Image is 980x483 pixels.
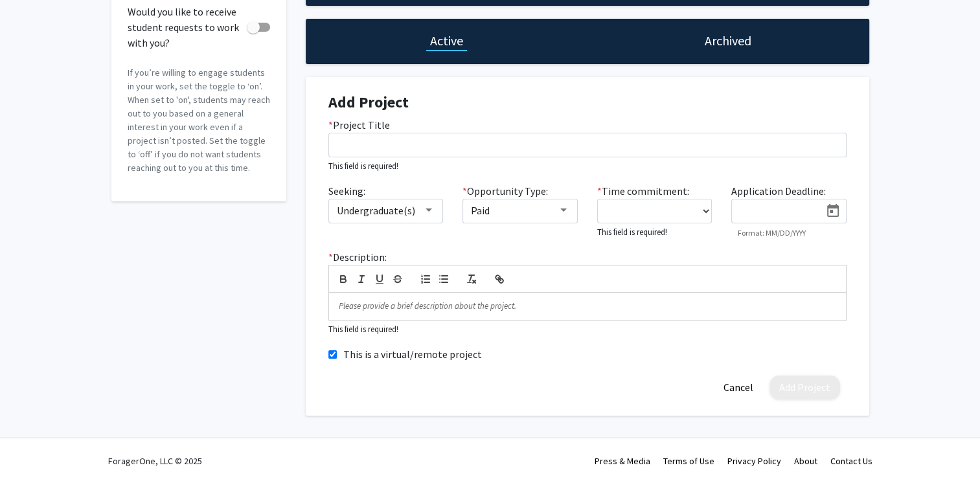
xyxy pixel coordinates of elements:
[471,204,490,217] span: Paid
[595,455,650,467] a: Press & Media
[343,346,482,362] label: This is a virtual/remote project
[462,183,548,199] label: Opportunity Type:
[731,183,826,199] label: Application Deadline:
[328,249,387,265] label: Description:
[328,161,398,171] small: This field is required!
[705,32,751,50] h1: Archived
[128,4,242,51] span: Would you like to receive student requests to work with you?
[738,229,806,238] mat-hint: Format: MM/DD/YYYY
[10,425,55,473] iframe: Chat
[328,183,365,199] label: Seeking:
[597,183,689,199] label: Time commitment:
[328,117,390,133] label: Project Title
[714,376,763,399] button: Cancel
[128,66,270,175] p: If you’re willing to engage students in your work, set the toggle to ‘on’. When set to 'on', stud...
[663,455,714,467] a: Terms of Use
[794,455,817,467] a: About
[830,455,872,467] a: Contact Us
[769,376,840,399] button: Add Project
[727,455,781,467] a: Privacy Policy
[820,199,846,223] button: Open calendar
[337,204,415,217] span: Undergraduate(s)
[328,324,398,334] small: This field is required!
[597,227,667,237] small: This field is required!
[430,32,463,50] h1: Active
[328,92,409,112] strong: Add Project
